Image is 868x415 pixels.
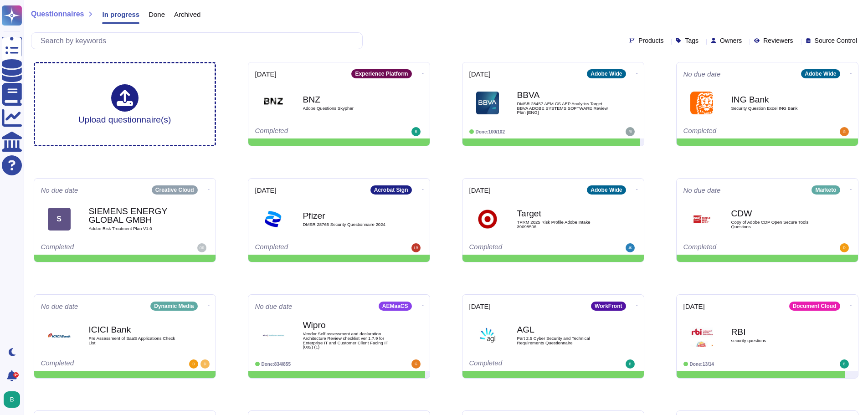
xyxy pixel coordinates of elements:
[41,243,153,252] div: Completed
[89,207,180,224] b: SIEMENS ENERGY GLOBAL GMBH
[262,324,285,347] img: Logo
[303,95,394,104] b: BNZ
[89,325,180,334] b: ICICI Bank
[469,71,491,77] span: [DATE]
[815,37,857,44] span: Source Control
[255,71,277,77] span: [DATE]
[4,391,20,408] img: user
[469,243,581,252] div: Completed
[262,208,285,231] img: Logo
[731,328,822,336] b: RBI
[690,208,713,231] img: Logo
[78,84,171,124] div: Upload questionnaire(s)
[763,37,793,44] span: Reviewers
[683,243,795,252] div: Completed
[351,69,411,78] div: Experience Platform
[731,95,822,104] b: ING Bank
[840,243,849,252] img: user
[189,359,198,369] img: user
[41,303,78,310] span: No due date
[41,359,153,369] div: Completed
[469,187,491,194] span: [DATE]
[476,208,499,231] img: Logo
[731,209,822,218] b: CDW
[683,187,721,194] span: No due date
[476,324,499,347] img: Logo
[517,325,608,334] b: AGL
[255,303,293,310] span: No due date
[197,243,206,252] img: user
[685,37,699,44] span: Tags
[690,324,713,347] img: Logo
[517,209,608,218] b: Target
[638,37,663,44] span: Products
[262,92,285,114] img: Logo
[683,303,705,310] span: [DATE]
[262,362,291,367] span: Done: 834/855
[36,33,362,49] input: Search by keywords
[517,91,608,99] b: BBVA
[626,127,635,136] img: user
[720,37,742,44] span: Owners
[517,220,608,229] span: TPRM 2025 Risk Profile Adobe Intake 39098506
[587,69,626,78] div: Adobe Wide
[303,222,394,227] span: DMSR 28765 Security Questionnaire 2024
[255,187,277,194] span: [DATE]
[149,11,165,18] span: Done
[255,127,367,136] div: Completed
[683,127,795,136] div: Completed
[812,185,840,195] div: Marketo
[789,302,840,311] div: Document Cloud
[31,10,84,18] span: Questionnaires
[840,359,849,369] img: user
[626,243,635,252] img: user
[303,321,394,329] b: Wipro
[840,127,849,136] img: user
[801,69,840,78] div: Adobe Wide
[89,336,180,345] span: Pre Assessment of SaaS Applications Check List
[13,372,19,378] div: 9+
[411,359,421,369] img: user
[303,332,394,349] span: Vendor Self assessment and declaration Architecture Review checklist ver 1.7.9 for Enterprise IT ...
[41,187,78,194] span: No due date
[200,359,210,369] img: user
[150,302,197,311] div: Dynamic Media
[476,92,499,114] img: Logo
[731,220,822,229] span: Copy of Adobe CDP Open Secure Tools Questions
[303,106,394,111] span: Adobe Questions Skypher
[89,226,180,231] span: Adobe Risk Treatment Plan V1.0
[690,92,713,114] img: Logo
[411,127,421,136] img: user
[683,71,721,77] span: No due date
[255,243,367,252] div: Completed
[2,389,26,410] button: user
[517,336,608,345] span: Part 2.5 Cyber Security and Technical Requirements Questionnaire
[152,185,198,195] div: Creative Cloud
[731,106,822,111] span: Security Question Excel ING Bank
[469,303,491,310] span: [DATE]
[591,302,626,311] div: WorkFront
[411,243,421,252] img: user
[303,211,394,220] b: Pfizer
[587,185,626,195] div: Adobe Wide
[370,185,412,195] div: Acrobat Sign
[102,11,139,18] span: In progress
[731,338,822,343] span: security questions
[476,129,505,134] span: Done: 100/102
[517,102,608,115] span: DMSR 28457 AEM CS AEP Analytics Target BBVA ADOBE SYSTEMS SOFTWARE Review Plan [ENG]
[48,208,71,231] div: S
[626,359,635,369] img: user
[379,302,412,311] div: AEMaaCS
[174,11,200,18] span: Archived
[690,362,714,367] span: Done: 13/14
[48,324,71,347] img: Logo
[469,359,581,369] div: Completed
